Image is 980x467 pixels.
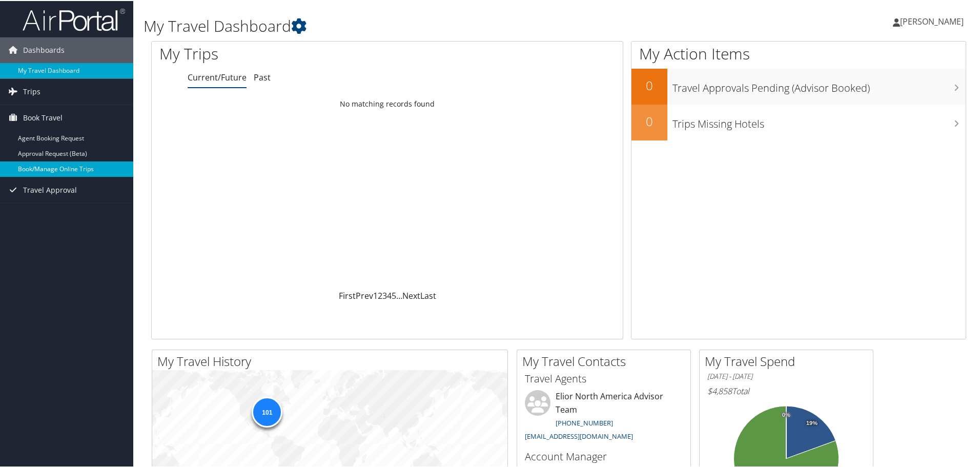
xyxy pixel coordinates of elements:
[631,42,966,64] h1: My Action Items
[152,94,623,112] td: No matching records found
[900,15,964,26] span: [PERSON_NAME]
[188,71,247,82] a: Current/Future
[707,384,865,396] h6: Total
[23,36,65,62] span: Dashboards
[672,75,966,94] h3: Travel Approvals Pending (Advisor Booked)
[525,371,683,385] h3: Travel Agents
[672,111,966,130] h3: Trips Missing Hotels
[631,76,667,93] h2: 0
[525,431,633,440] a: [EMAIL_ADDRESS][DOMAIN_NAME]
[378,289,382,300] a: 2
[402,289,420,300] a: Next
[23,7,125,31] img: airportal-logo.png
[373,289,378,300] a: 1
[356,289,373,300] a: Prev
[893,5,974,36] a: [PERSON_NAME]
[382,289,387,300] a: 3
[159,42,419,64] h1: My Trips
[525,449,683,463] h3: Account Manager
[522,352,690,369] h2: My Travel Contacts
[631,104,966,139] a: 0Trips Missing Hotels
[420,289,436,300] a: Last
[254,71,271,82] a: Past
[23,78,40,104] span: Trips
[23,104,63,130] span: Book Travel
[392,289,396,300] a: 5
[520,389,688,444] li: Elior North America Advisor Team
[144,14,697,36] h1: My Travel Dashboard
[707,384,732,396] span: $4,858
[705,352,873,369] h2: My Travel Spend
[631,68,966,104] a: 0Travel Approvals Pending (Advisor Booked)
[339,289,356,300] a: First
[707,371,865,380] h6: [DATE] - [DATE]
[387,289,392,300] a: 4
[782,411,790,417] tspan: 0%
[806,419,818,425] tspan: 19%
[631,112,667,129] h2: 0
[556,417,613,427] a: [PHONE_NUMBER]
[396,289,402,300] span: …
[23,176,77,202] span: Travel Approval
[157,352,507,369] h2: My Travel History
[252,396,282,427] div: 101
